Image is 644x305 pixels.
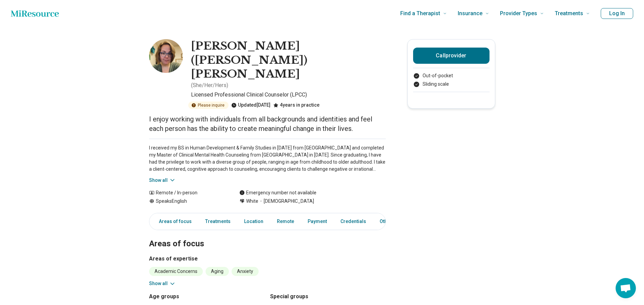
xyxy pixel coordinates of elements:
a: Payment [304,215,331,228]
img: Rebecca Neal-Celusnak, Licensed Professional Clinical Counselor (LPCC) [149,39,183,73]
button: Log In [601,8,633,19]
div: Remote / In-person [149,189,226,196]
span: Find a Therapist [400,9,440,18]
span: Insurance [458,9,482,18]
div: Please inquire [188,102,229,109]
li: Aging [206,267,229,276]
div: Open chat [616,278,636,298]
p: I received my BS in Human Development & Family Studies in [DATE] from [GEOGRAPHIC_DATA] and compl... [149,144,386,173]
span: White [246,198,258,205]
a: Remote [273,215,298,228]
span: [DEMOGRAPHIC_DATA] [258,198,314,205]
p: ( She/Her/Hers ) [191,81,228,89]
div: 4 years in practice [273,102,319,109]
span: Provider Types [500,9,537,18]
div: Updated [DATE] [231,102,270,109]
div: Speaks English [149,198,226,205]
h2: Areas of focus [149,222,386,250]
h3: Areas of expertise [149,255,386,263]
a: Treatments [201,215,235,228]
h1: [PERSON_NAME] ([PERSON_NAME]) [PERSON_NAME] [191,39,386,81]
a: Home page [11,7,59,20]
button: Show all [149,280,176,287]
a: Other [376,215,400,228]
span: Treatments [555,9,583,18]
p: Licensed Professional Clinical Counselor (LPCC) [191,91,386,99]
a: Credentials [336,215,370,228]
h3: Special groups [270,293,386,301]
h3: Age groups [149,293,265,301]
a: Areas of focus [151,215,196,228]
button: Callprovider [413,48,490,64]
button: Show all [149,177,176,184]
li: Anxiety [232,267,259,276]
li: Academic Concerns [149,267,203,276]
a: Location [240,215,267,228]
p: I enjoy working with individuals from all backgrounds and identities and feel each person has the... [149,114,386,133]
div: Emergency number not available [239,189,316,196]
ul: Payment options [413,72,490,88]
li: Out-of-pocket [413,72,490,79]
li: Sliding scale [413,81,490,88]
